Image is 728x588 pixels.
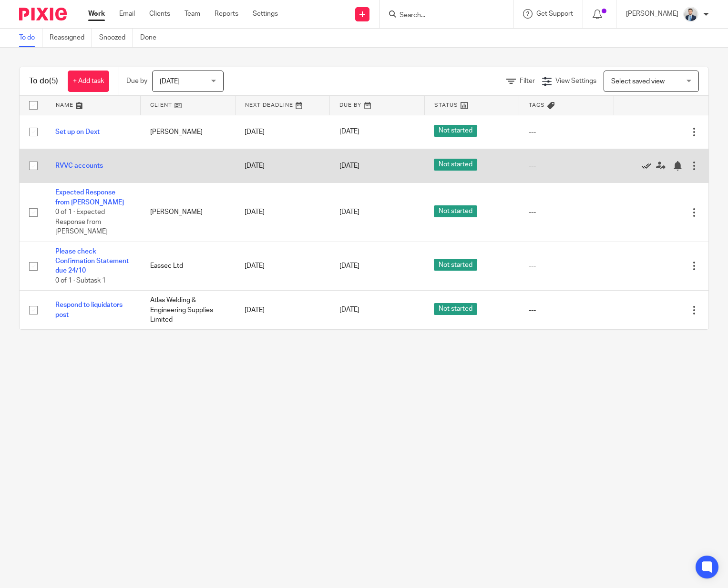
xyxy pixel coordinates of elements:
[19,29,42,47] a: To do
[185,9,200,19] a: Team
[536,10,573,17] span: Get Support
[215,9,238,19] a: Reports
[434,205,477,217] span: Not started
[141,291,236,329] td: Atlas Welding & Engineering Supplies Limited
[235,242,330,291] td: [DATE]
[29,76,58,86] h1: To do
[141,115,236,149] td: [PERSON_NAME]
[529,207,605,217] div: ---
[99,29,133,47] a: Snoozed
[160,78,180,85] span: [DATE]
[555,78,596,84] span: View Settings
[235,149,330,182] td: [DATE]
[19,8,67,20] img: Pixie
[55,302,123,318] a: Respond to liquidators post
[235,291,330,329] td: [DATE]
[434,259,477,271] span: Not started
[529,102,545,108] span: Tags
[642,161,656,171] a: Mark as done
[253,9,278,19] a: Settings
[529,127,605,137] div: ---
[399,11,484,20] input: Search
[235,183,330,242] td: [DATE]
[339,307,359,314] span: [DATE]
[68,71,109,92] a: + Add task
[529,305,605,315] div: ---
[55,277,106,284] span: 0 of 1 · Subtask 1
[140,29,164,47] a: Done
[55,162,103,169] a: RVVC accounts
[50,29,92,47] a: Reassigned
[339,162,359,169] span: [DATE]
[55,189,124,205] a: Expected Response from [PERSON_NAME]
[683,7,698,22] img: LinkedIn%20Profile.jpeg
[339,129,359,135] span: [DATE]
[626,9,678,19] p: [PERSON_NAME]
[141,242,236,291] td: Eassec Ltd
[520,78,535,84] span: Filter
[141,183,236,242] td: [PERSON_NAME]
[49,77,58,85] span: (5)
[529,261,605,271] div: ---
[434,159,477,171] span: Not started
[149,9,170,19] a: Clients
[339,263,359,269] span: [DATE]
[611,78,665,85] span: Select saved view
[126,76,147,86] p: Due by
[235,115,330,149] td: [DATE]
[119,9,135,19] a: Email
[55,248,129,274] a: Please check Confirmation Statement due 24/10
[529,161,605,171] div: ---
[55,129,100,135] a: Set up on Dext
[55,209,108,235] span: 0 of 1 · Expected Response from [PERSON_NAME]
[88,9,105,19] a: Work
[434,303,477,315] span: Not started
[434,125,477,137] span: Not started
[339,209,359,215] span: [DATE]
